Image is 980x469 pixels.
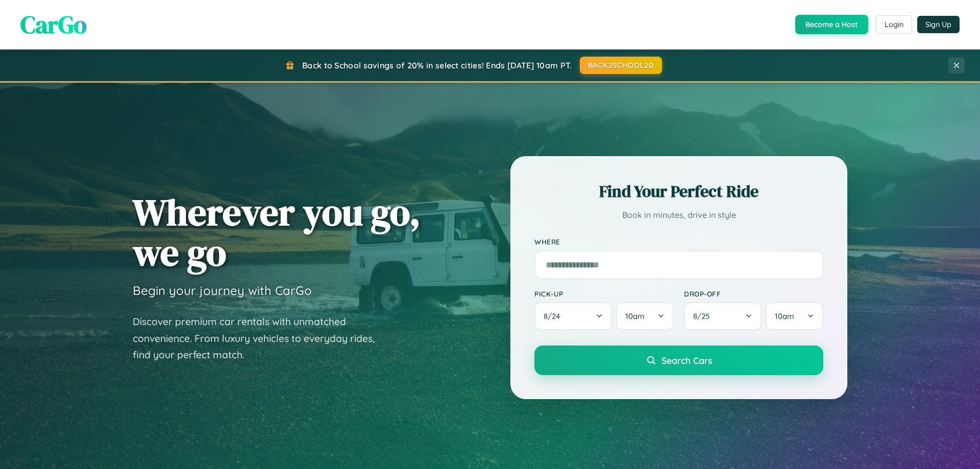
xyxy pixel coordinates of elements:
span: 10am [775,311,794,321]
span: 8 / 24 [544,311,565,321]
button: Become a Host [795,15,868,34]
span: Search Cars [661,355,712,366]
span: 8 / 25 [693,311,715,321]
button: 10am [766,302,823,330]
button: Search Cars [534,345,823,375]
h1: Wherever you go, we go [133,192,421,273]
label: Drop-off [684,289,823,298]
button: 10am [616,302,674,330]
p: Discover premium car rentals with unmatched convenience. From luxury vehicles to everyday rides, ... [133,313,388,363]
h2: Find Your Perfect Ride [534,180,823,203]
button: 8/25 [684,302,762,330]
label: Where [534,238,823,246]
button: BACK2SCHOOL20 [580,57,662,74]
h3: Begin your journey with CarGo [133,283,312,298]
button: Login [876,15,912,34]
label: Pick-up [534,289,674,298]
button: Sign Up [917,16,960,33]
p: Book in minutes, drive in style [534,208,823,223]
span: CarGo [20,8,87,41]
span: 10am [625,311,645,321]
span: Back to School savings of 20% in select cities! Ends [DATE] 10am PT. [302,60,572,70]
button: 8/24 [534,302,612,330]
